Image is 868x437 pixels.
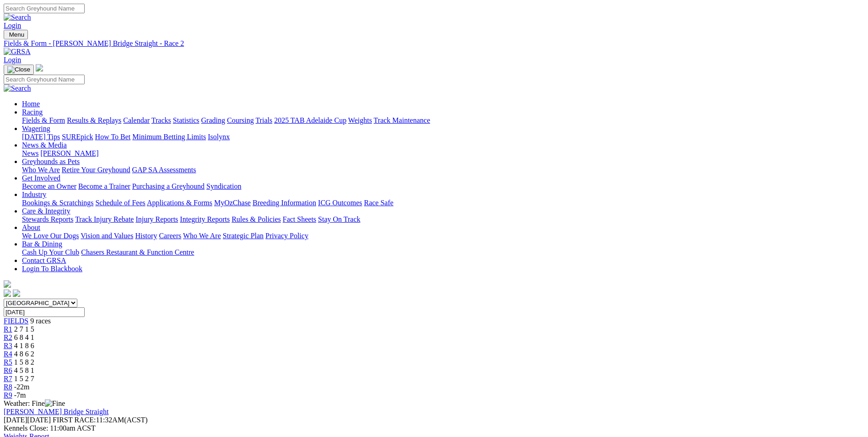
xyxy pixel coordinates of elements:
[4,84,31,93] img: Search
[135,232,157,240] a: History
[132,133,206,141] a: Minimum Betting Limits
[22,207,70,215] a: Care & Integrity
[4,383,12,391] a: R8
[283,215,316,223] a: Fact Sheets
[22,108,43,116] a: Racing
[214,199,251,207] a: MyOzChase
[4,333,12,341] a: R2
[4,375,12,382] a: R7
[151,116,171,124] a: Tracks
[53,416,148,424] span: 11:32AM(ACST)
[173,116,199,124] a: Statistics
[22,232,864,240] div: About
[22,116,864,125] div: Racing
[4,290,11,297] img: facebook.svg
[4,39,864,48] a: Fields & Form - [PERSON_NAME] Bridge Straight - Race 2
[132,182,205,190] a: Purchasing a Greyhound
[4,4,85,13] input: Search
[223,232,264,240] a: Strategic Plan
[22,232,79,240] a: We Love Our Dogs
[22,166,60,174] a: Who We Are
[4,342,12,350] a: R3
[22,191,46,198] a: Industry
[14,375,34,382] span: 1 5 2 7
[22,100,40,108] a: Home
[4,358,12,366] span: R5
[14,325,34,333] span: 2 7 1 5
[4,416,51,424] span: [DATE]
[4,65,34,75] button: Toggle navigation
[132,166,196,174] a: GAP SA Assessments
[318,215,360,223] a: Stay On Track
[4,325,12,333] a: R1
[208,133,230,141] a: Isolynx
[180,215,230,223] a: Integrity Reports
[22,116,65,124] a: Fields & Form
[22,215,73,223] a: Stewards Reports
[206,182,241,190] a: Syndication
[22,224,40,231] a: About
[4,408,108,415] a: [PERSON_NAME] Bridge Straight
[348,116,372,124] a: Weights
[364,199,393,207] a: Race Safe
[4,280,11,288] img: logo-grsa-white.png
[4,48,31,56] img: GRSA
[4,56,21,64] a: Login
[4,350,12,358] a: R4
[14,350,34,358] span: 4 8 6 2
[95,133,131,141] a: How To Bet
[75,215,134,223] a: Track Injury Rebate
[253,199,316,207] a: Breeding Information
[183,232,221,240] a: Who We Are
[14,391,26,399] span: -7m
[159,232,181,240] a: Careers
[22,265,82,273] a: Login To Blackbook
[45,399,65,408] img: Fine
[201,116,225,124] a: Grading
[4,307,85,317] input: Select date
[4,424,864,432] div: Kennels Close: 11:00am ACST
[4,391,12,399] a: R9
[62,133,93,141] a: SUREpick
[22,182,864,191] div: Get Involved
[22,133,864,141] div: Wagering
[22,166,864,174] div: Greyhounds as Pets
[53,416,96,424] span: FIRST RACE:
[22,199,864,207] div: Industry
[22,149,38,157] a: News
[318,199,362,207] a: ICG Outcomes
[4,416,27,424] span: [DATE]
[22,248,864,257] div: Bar & Dining
[22,240,62,248] a: Bar & Dining
[4,366,12,374] a: R6
[374,116,430,124] a: Track Maintenance
[4,399,65,407] span: Weather: Fine
[22,125,50,132] a: Wagering
[4,317,28,325] a: FIELDS
[135,215,178,223] a: Injury Reports
[22,215,864,224] div: Care & Integrity
[22,133,60,141] a: [DATE] Tips
[22,149,864,158] div: News & Media
[255,116,272,124] a: Trials
[9,31,24,38] span: Menu
[78,182,130,190] a: Become a Trainer
[265,232,308,240] a: Privacy Policy
[22,158,80,165] a: Greyhounds as Pets
[4,22,21,29] a: Login
[14,333,34,341] span: 6 8 4 1
[13,290,20,297] img: twitter.svg
[22,199,93,207] a: Bookings & Scratchings
[7,66,30,73] img: Close
[36,64,43,71] img: logo-grsa-white.png
[14,366,34,374] span: 4 5 8 1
